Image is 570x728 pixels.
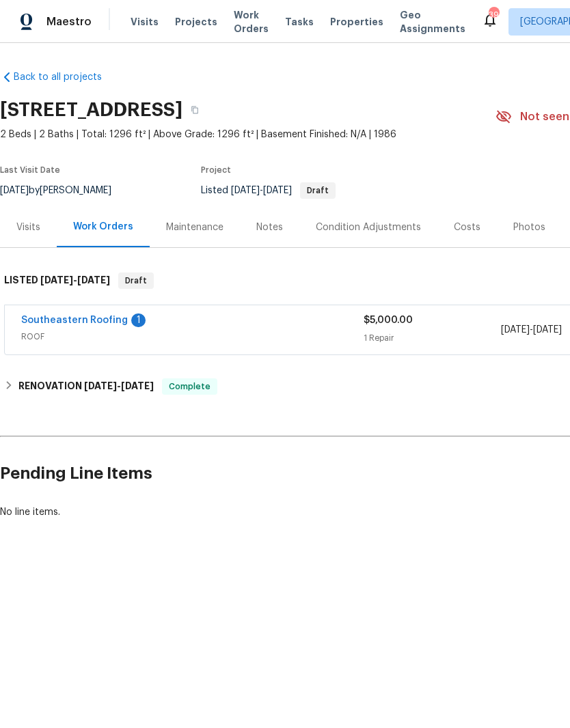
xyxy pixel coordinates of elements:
span: [DATE] [121,381,154,391]
span: Tasks [285,17,314,27]
span: [DATE] [533,325,562,335]
span: [DATE] [77,275,110,285]
span: [DATE] [231,186,260,195]
div: Visits [16,221,40,234]
div: Maintenance [166,221,223,234]
span: [DATE] [501,325,530,335]
span: Complete [163,380,216,393]
span: ROOF [21,330,364,344]
div: Costs [454,221,480,234]
div: 39 [489,8,498,22]
h6: RENOVATION [18,378,154,395]
span: Work Orders [234,8,269,36]
span: - [501,323,562,337]
span: [DATE] [40,275,73,285]
span: [DATE] [263,186,292,195]
span: - [231,186,292,195]
span: Project [201,166,231,174]
span: Properties [330,15,383,29]
span: Maestro [46,15,92,29]
div: 1 [131,313,146,327]
button: Copy Address [182,98,207,122]
a: Southeastern Roofing [21,316,128,325]
div: Work Orders [73,220,133,234]
span: Draft [301,186,334,195]
div: Notes [256,221,283,234]
span: - [84,381,154,391]
div: 1 Repair [364,331,500,345]
span: Listed [201,186,336,195]
span: Projects [175,15,217,29]
span: Visits [131,15,159,29]
span: [DATE] [84,381,117,391]
span: Geo Assignments [400,8,465,36]
div: Condition Adjustments [316,221,421,234]
h6: LISTED [4,272,110,289]
div: Photos [513,221,545,234]
span: Draft [120,274,152,288]
span: $5,000.00 [364,316,413,325]
span: - [40,275,110,285]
